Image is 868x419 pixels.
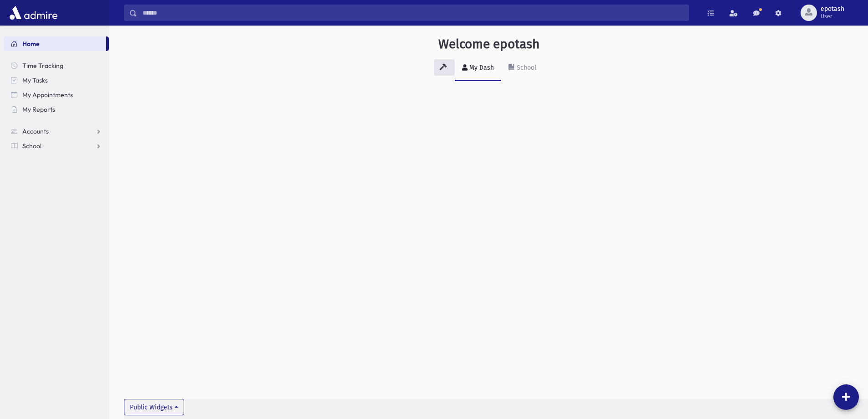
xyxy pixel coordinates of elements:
[22,76,48,84] span: My Tasks
[821,5,844,13] span: epotash
[22,105,55,114] span: My Reports
[4,58,109,73] a: Time Tracking
[22,91,73,99] span: My Appointments
[22,40,40,48] span: Home
[124,399,184,415] button: Public Widgets
[22,62,63,70] span: Time Tracking
[4,36,106,51] a: Home
[7,4,60,22] img: AdmirePro
[821,13,844,20] span: User
[4,139,109,153] a: School
[515,64,536,72] div: School
[467,64,494,72] div: My Dash
[501,56,544,81] a: School
[4,102,109,117] a: My Reports
[438,36,539,52] h3: Welcome epotash
[22,142,41,150] span: School
[455,56,501,81] a: My Dash
[22,127,49,135] span: Accounts
[4,88,109,102] a: My Appointments
[137,5,688,21] input: Search
[4,73,109,88] a: My Tasks
[4,124,109,139] a: Accounts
